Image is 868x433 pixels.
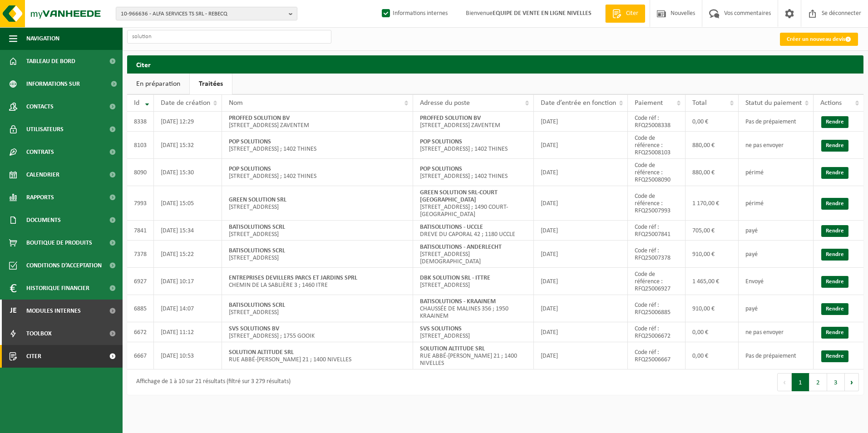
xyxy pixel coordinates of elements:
td: Code de référence : RFQ25006927 [628,268,686,295]
td: Code réf : RFQ25006885 [628,295,686,322]
input: Chercher [127,30,331,44]
td: [STREET_ADDRESS] [222,186,413,221]
td: 6885 [127,295,154,322]
td: 0,00 € [686,112,738,132]
label: Informations internes [380,7,448,20]
a: Rendre [821,140,848,152]
td: 7841 [127,221,154,241]
td: [STREET_ADDRESS] ; 1402 THINES [222,159,413,186]
span: Date de création [161,99,210,107]
td: 0,00 € [686,322,738,342]
a: Rendre [821,276,848,288]
td: Code de référence : RFQ25008090 [628,159,686,186]
a: Rendre [821,116,848,128]
td: Code de référence : RFQ25007993 [628,186,686,221]
td: 1 170,00 € [686,186,738,221]
td: [DATE] 10:17 [154,268,222,295]
td: [STREET_ADDRESS][DEMOGRAPHIC_DATA] [413,241,534,268]
td: 6927 [127,268,154,295]
td: [DATE] [534,112,628,132]
span: Toolbox [26,322,52,345]
td: Code réf : RFQ25006672 [628,322,686,342]
td: [STREET_ADDRESS] [222,241,413,268]
td: Code réf : RFQ25006667 [628,342,686,369]
td: 8090 [127,159,154,186]
span: Nom [229,99,243,107]
td: [DATE] [534,159,628,186]
span: 10-966636 - ALFA SERVICES TS SRL - REBECQ [121,7,285,21]
a: Citer [605,5,645,23]
td: [STREET_ADDRESS] ; 1402 THINES [222,132,413,159]
strong: BATISOLUTIONS SCRL [229,247,285,254]
a: Rendre [821,198,848,210]
span: payé [745,305,758,312]
span: Modules internes [26,300,81,322]
span: Tableau de bord [26,50,75,73]
span: Total [692,99,707,107]
span: périmé [745,200,764,207]
strong: BATISOLUTIONS - UCCLE [420,224,483,231]
td: [STREET_ADDRESS] [413,268,534,295]
span: Pas de prépaiement [745,118,796,125]
strong: ENTREPRISES DEVILLERS PARCS ET JARDINS SPRL [229,275,357,281]
span: Paiement [635,99,663,107]
a: Rendre [821,350,848,362]
td: 7378 [127,241,154,268]
td: [DATE] [534,241,628,268]
strong: BATISOLUTIONS - KRAAINEM [420,298,496,305]
strong: DBK SOLUTION SRL - ITTRE [420,275,490,281]
td: [DATE] [534,295,628,322]
span: Je [9,300,17,322]
td: 8338 [127,112,154,132]
button: 1 [792,373,809,391]
strong: POP SOLUTIONS [420,138,462,145]
button: Prochain [845,373,859,391]
td: 880,00 € [686,132,738,159]
span: ne pas envoyer [745,142,784,149]
h2: Citer [127,55,863,73]
td: Code de référence : RFQ25008103 [628,132,686,159]
td: [STREET_ADDRESS] [413,322,534,342]
font: Créer un nouveau devis [787,36,845,42]
span: Utilisateurs [26,118,64,141]
a: Traitées [190,74,232,94]
strong: PROFFED SOLUTION BV [420,115,481,122]
td: Code réf : RFQ25007841 [628,221,686,241]
button: Précédent [777,373,792,391]
a: Rendre [821,303,848,315]
strong: BATISOLUTIONS - ANDERLECHT [420,244,502,251]
td: 0,00 € [686,342,738,369]
td: [DATE] 12:29 [154,112,222,132]
a: Rendre [821,167,848,179]
strong: POP SOLUTIONS [229,166,271,172]
td: 8103 [127,132,154,159]
td: [DATE] 14:07 [154,295,222,322]
td: [DATE] 15:05 [154,186,222,221]
td: RUE ABBÉ-[PERSON_NAME] 21 ; 1400 NIVELLES [222,342,413,369]
span: Citer [624,9,641,18]
button: 2 [809,373,827,391]
span: périmé [745,169,764,176]
td: [DATE] 10:53 [154,342,222,369]
span: Adresse du poste [420,99,470,107]
td: [DATE] [534,132,628,159]
strong: BATISOLUTIONS SCRL [229,224,285,231]
a: Rendre [821,225,848,237]
span: Navigation [26,27,59,50]
span: Citer [26,345,41,368]
td: DREVE DU CAPORAL 42 ; 1180 UCCLE [413,221,534,241]
td: [DATE] [534,342,628,369]
span: Statut du paiement [745,99,802,107]
strong: SOLUTION ALTITUDE SRL [420,345,485,352]
span: Actions [820,99,842,107]
td: 705,00 € [686,221,738,241]
font: Bienvenue [466,10,592,17]
td: [STREET_ADDRESS] [222,221,413,241]
strong: POP SOLUTIONS [420,166,462,172]
a: En préparation [127,74,189,94]
strong: GREEN SOLUTION SRL-COURT [GEOGRAPHIC_DATA] [420,189,498,203]
span: Id [134,99,139,107]
td: 910,00 € [686,295,738,322]
button: 3 [827,373,845,391]
strong: EQUIPE DE VENTE EN LIGNE NIVELLES [493,10,592,17]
